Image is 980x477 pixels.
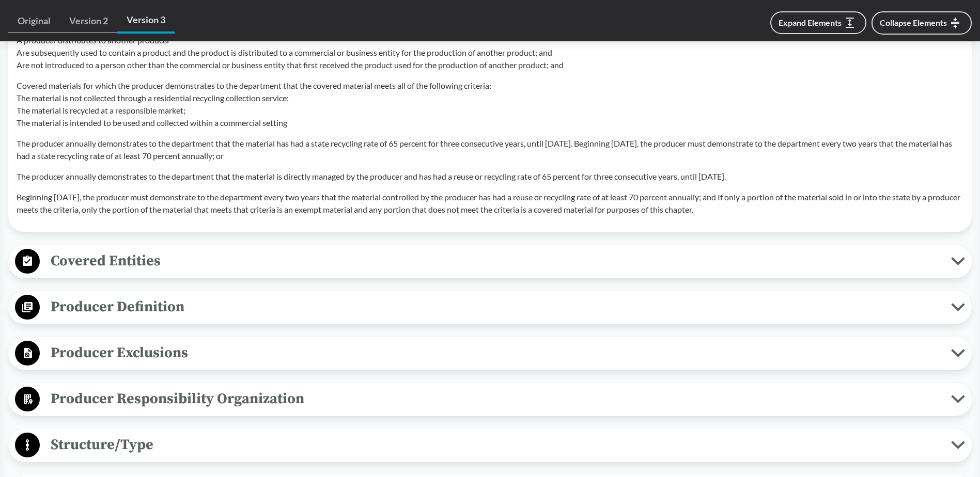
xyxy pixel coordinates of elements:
[12,294,968,321] button: Producer Definition
[17,137,963,162] p: The producer annually demonstrates to the department that the material has had a state recycling ...
[17,170,963,183] p: The producer annually demonstrates to the department that the material is directly managed by the...
[117,8,175,34] a: Version 3
[770,11,866,34] button: Expand Elements
[40,433,951,456] span: Structure/Type
[12,432,968,458] button: Structure/Type
[60,9,117,33] a: Version 2
[12,248,968,275] button: Covered Entities
[12,340,968,367] button: Producer Exclusions
[872,11,972,35] button: Collapse Elements
[8,9,60,33] a: Original
[40,387,951,410] span: Producer Responsibility Organization
[40,249,951,273] span: Covered Entities
[17,79,963,129] p: Covered materials for which the producer demonstrates to the department that the covered material...
[12,386,968,412] button: Producer Responsibility Organization
[17,22,963,71] p: Covered materials that: A producer distributes to another producer Are subsequently used to conta...
[40,341,951,364] span: Producer Exclusions
[17,191,963,216] p: Beginning [DATE], the producer must demonstrate to the department every two years that the materi...
[40,295,951,319] span: Producer Definition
